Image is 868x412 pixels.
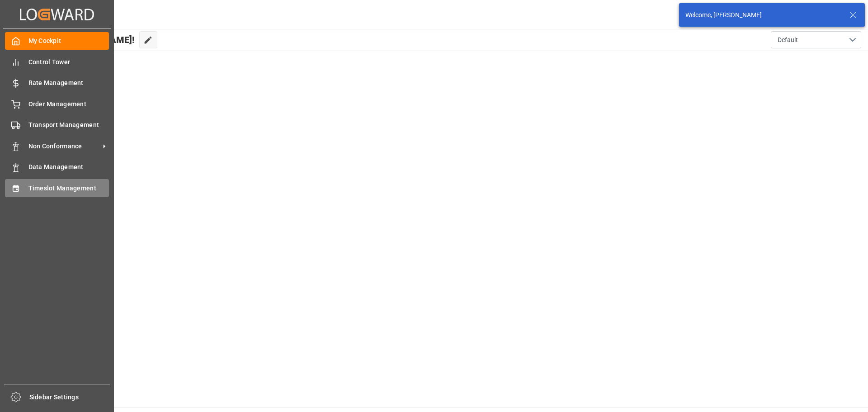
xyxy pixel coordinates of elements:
[28,36,109,46] span: My Cockpit
[38,31,135,48] span: Hello [PERSON_NAME]!
[5,158,109,176] a: Data Management
[28,120,109,130] span: Transport Management
[5,179,109,197] a: Timeslot Management
[685,10,841,20] div: Welcome, [PERSON_NAME]
[28,57,109,67] span: Control Tower
[28,78,109,88] span: Rate Management
[29,393,110,402] span: Sidebar Settings
[771,31,861,48] button: open menu
[778,35,798,45] span: Default
[28,142,100,151] span: Non Conformance
[5,32,109,50] a: My Cockpit
[28,99,109,109] span: Order Management
[5,74,109,92] a: Rate Management
[28,162,109,172] span: Data Management
[28,184,109,193] span: Timeslot Management
[5,95,109,113] a: Order Management
[5,116,109,134] a: Transport Management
